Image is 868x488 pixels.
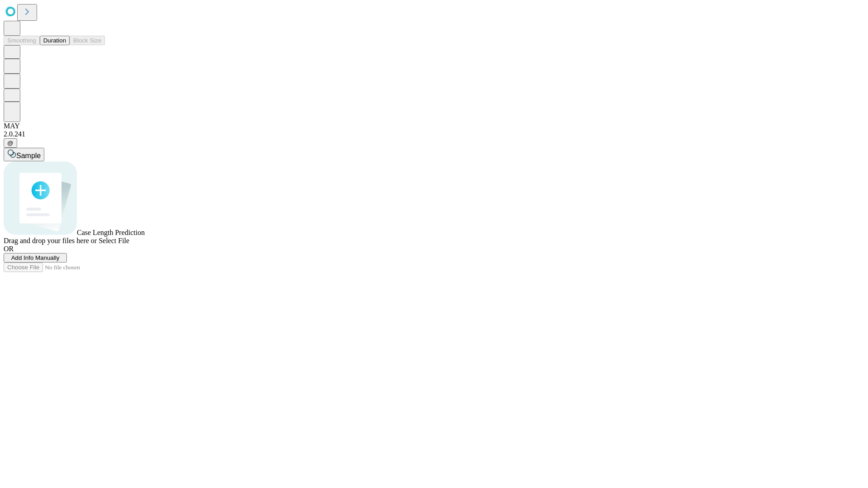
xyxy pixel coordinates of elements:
[40,36,70,45] button: Duration
[11,254,60,261] span: Add Info Manually
[16,152,41,160] span: Sample
[4,138,17,148] button: @
[4,130,864,138] div: 2.0.241
[70,36,105,45] button: Block Size
[4,36,40,45] button: Smoothing
[99,237,129,244] span: Select File
[4,122,864,130] div: MAY
[7,140,14,146] span: @
[4,245,14,253] span: OR
[77,229,145,236] span: Case Length Prediction
[4,253,67,263] button: Add Info Manually
[4,148,44,161] button: Sample
[4,237,97,244] span: Drag and drop your files here or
